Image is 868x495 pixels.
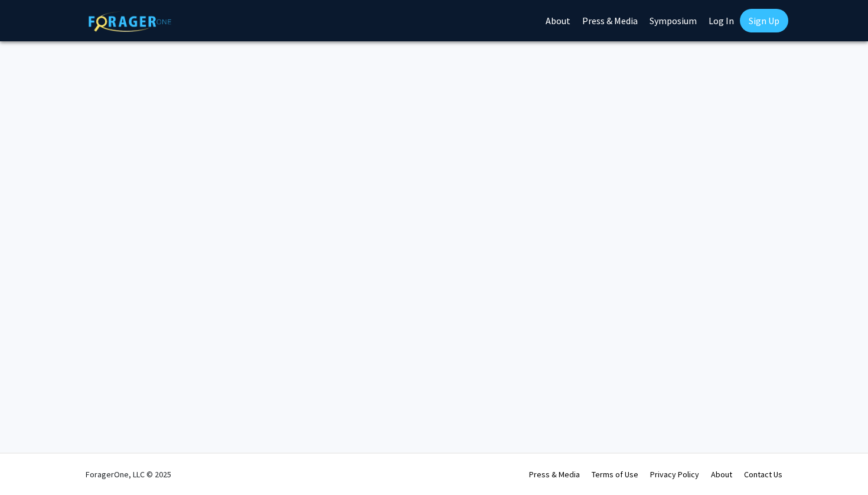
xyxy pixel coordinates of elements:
div: ForagerOne, LLC © 2025 [86,454,171,495]
a: Privacy Policy [650,469,699,480]
img: ForagerOne Logo [89,11,171,32]
a: About [711,469,732,480]
a: Press & Media [529,469,580,480]
a: Sign Up [740,9,788,32]
a: Contact Us [744,469,782,480]
a: Terms of Use [592,469,638,480]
